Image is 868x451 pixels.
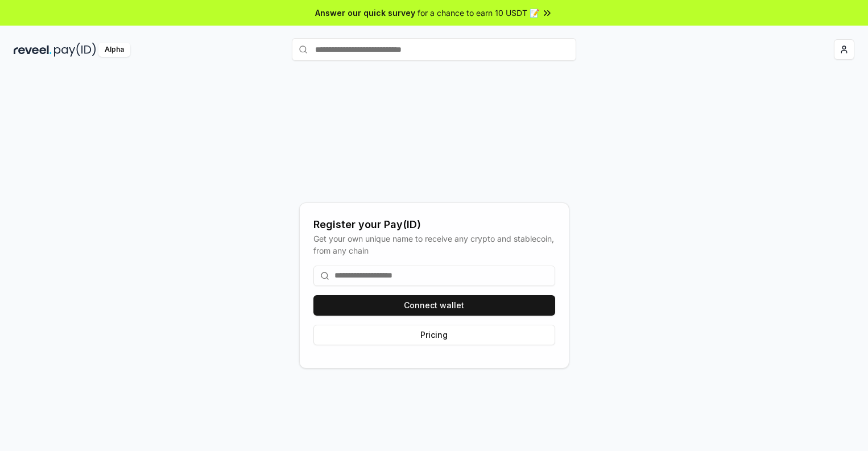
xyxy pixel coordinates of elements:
div: Get your own unique name to receive any crypto and stablecoin, from any chain [313,233,555,256]
img: pay_id [54,43,96,57]
div: Alpha [98,43,130,57]
img: reveel_dark [14,43,52,57]
span: for a chance to earn 10 USDT 📝 [418,7,539,19]
button: Pricing [313,325,555,345]
button: Connect wallet [313,295,555,316]
span: Answer our quick survey [315,7,415,19]
div: Register your Pay(ID) [313,217,555,233]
